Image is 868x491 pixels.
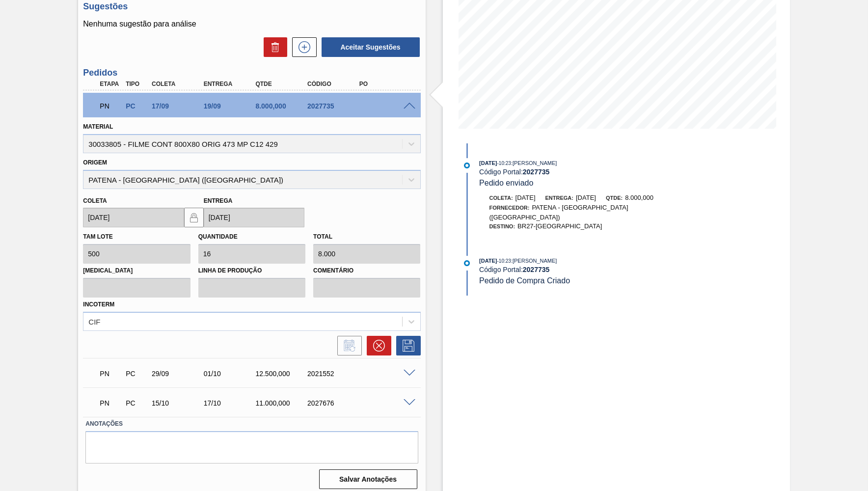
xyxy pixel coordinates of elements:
[464,260,470,266] img: atual
[97,95,124,117] div: Pedido em Negociação
[625,194,653,201] span: 8.000,000
[97,363,124,384] div: Pedido em Negociação
[313,233,332,240] label: Total
[464,163,470,168] img: atual
[332,336,362,355] div: Informar alteração no pedido
[489,204,628,221] span: PATENA - [GEOGRAPHIC_DATA] ([GEOGRAPHIC_DATA])
[489,205,530,211] span: Fornecedor:
[85,417,418,431] label: Anotações
[479,258,497,264] span: [DATE]
[517,222,602,230] span: BR27-[GEOGRAPHIC_DATA]
[545,195,573,201] span: Entrega:
[83,20,420,28] p: Nenhuma sugestão para análise
[259,37,287,57] div: Excluir Sugestões
[606,195,623,201] span: Qtde:
[479,160,497,166] span: [DATE]
[83,197,107,204] label: Coleta
[253,102,311,110] div: 8.000,000
[88,317,100,326] div: CIF
[357,81,415,87] div: PO
[523,266,550,273] strong: 2027735
[198,264,305,278] label: Linha de Produção
[201,370,259,378] div: 01/10/2025
[479,266,712,273] div: Código Portal:
[83,1,420,12] h3: Sugestões
[305,370,363,378] div: 2021552
[362,336,391,355] div: Cancelar pedido
[305,81,363,87] div: Código
[204,208,304,227] input: dd/mm/yyyy
[317,36,421,58] div: Aceitar Sugestões
[83,264,190,278] label: [MEDICAL_DATA]
[479,168,712,176] div: Código Portal:
[322,37,420,57] button: Aceitar Sugestões
[201,102,259,110] div: 19/09/2025
[201,399,259,407] div: 17/10/2025
[319,469,417,489] button: Salvar Anotações
[253,81,311,87] div: Qtde
[188,212,200,223] img: locked
[497,258,511,264] span: - 10:23
[97,392,124,414] div: Pedido em Negociação
[253,399,311,407] div: 11.000,000
[149,399,207,407] div: 15/10/2025
[100,370,121,378] p: PN
[204,197,233,204] label: Entrega
[515,194,536,201] span: [DATE]
[497,161,511,166] span: - 10:23
[511,258,557,264] span: : [PERSON_NAME]
[489,223,515,229] span: Destino:
[83,233,112,240] label: Tam lote
[523,168,550,176] strong: 2027735
[100,102,121,110] p: PN
[305,399,363,407] div: 2027676
[305,102,363,110] div: 2027735
[97,81,124,87] div: Etapa
[83,68,420,78] h3: Pedidos
[100,399,121,407] p: PN
[287,37,317,57] div: Nova sugestão
[313,264,420,278] label: Comentário
[253,370,311,378] div: 12.500,000
[511,160,557,166] span: : [PERSON_NAME]
[479,179,533,187] span: Pedido enviado
[489,195,513,201] span: Coleta:
[83,301,114,308] label: Incoterm
[123,81,150,87] div: Tipo
[83,159,107,166] label: Origem
[123,399,150,407] div: Pedido de Compra
[123,370,150,378] div: Pedido de Compra
[149,370,207,378] div: 29/09/2025
[184,208,204,227] button: locked
[391,336,421,355] div: Salvar Pedido
[149,81,207,87] div: Coleta
[83,208,184,227] input: dd/mm/yyyy
[576,194,596,201] span: [DATE]
[149,102,207,110] div: 17/09/2025
[201,81,259,87] div: Entrega
[83,123,113,130] label: Material
[123,102,150,110] div: Pedido de Compra
[198,233,238,240] label: Quantidade
[479,276,570,285] span: Pedido de Compra Criado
